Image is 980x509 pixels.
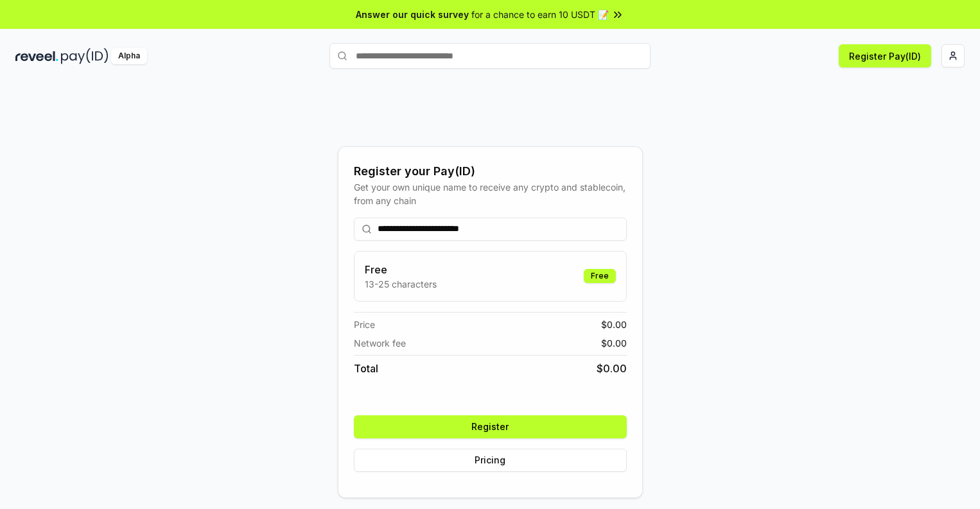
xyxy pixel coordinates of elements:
[354,361,378,376] span: Total
[356,8,469,21] span: Answer our quick survey
[354,449,627,472] button: Pricing
[597,361,627,376] span: $ 0.00
[601,336,627,350] span: $ 0.00
[354,415,627,438] button: Register
[15,48,58,64] img: reveel_dark
[471,8,609,21] span: for a chance to earn 10 USDT 📝
[601,318,627,331] span: $ 0.00
[365,277,437,291] p: 13-25 characters
[61,48,109,64] img: pay_id
[111,48,147,64] div: Alpha
[365,262,437,277] h3: Free
[354,162,627,180] div: Register your Pay(ID)
[839,44,931,67] button: Register Pay(ID)
[354,180,627,207] div: Get your own unique name to receive any crypto and stablecoin, from any chain
[584,269,616,283] div: Free
[354,318,375,331] span: Price
[354,336,406,350] span: Network fee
